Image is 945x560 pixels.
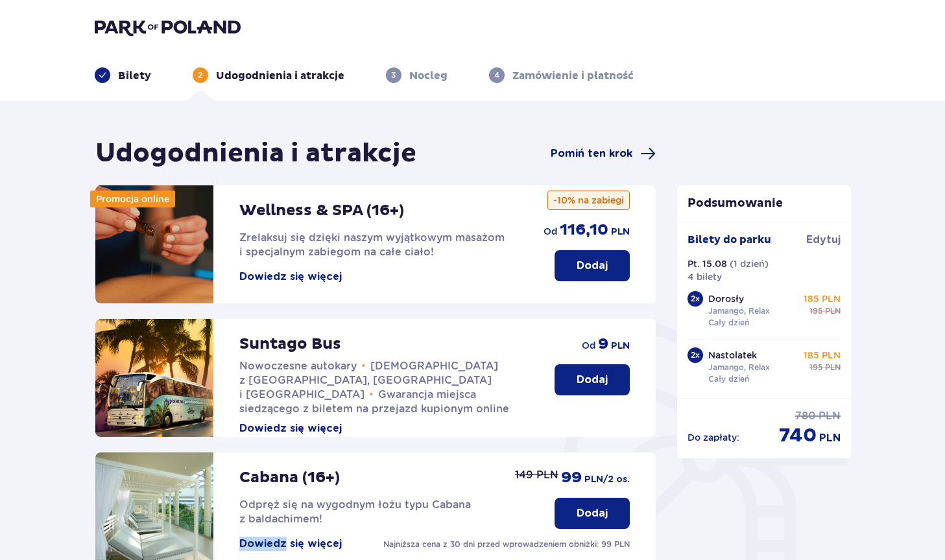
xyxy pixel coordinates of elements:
img: Park of Poland logo [95,18,241,36]
p: Udogodnienia i atrakcje [216,69,344,83]
p: Suntago Bus [239,334,341,354]
p: 4 [494,69,499,81]
span: Nowoczesne autokary [239,360,357,372]
p: PLN [819,409,841,423]
p: Dodaj [577,259,608,273]
p: 3 [391,69,396,81]
p: Nastolatek [708,349,757,362]
p: Cały dzień [708,317,749,329]
p: ( 1 dzień ) [730,257,769,270]
button: Dodaj [555,364,630,395]
p: Cały dzień [708,373,749,385]
p: Podsumowanie [677,196,851,211]
button: Dowiedz się więcej [239,421,342,436]
span: Pomiń ten krok [551,146,632,161]
p: PLN [611,340,630,353]
span: [DEMOGRAPHIC_DATA] z [GEOGRAPHIC_DATA], [GEOGRAPHIC_DATA] i [GEOGRAPHIC_DATA] [239,360,499,401]
p: 185 PLN [804,292,841,305]
span: • [370,388,374,401]
p: Pt. 15.08 [688,257,727,270]
p: 99 [561,468,582,487]
p: 4 bilety [688,270,722,283]
p: Wellness & SPA (16+) [239,201,404,220]
p: 195 [809,362,822,373]
p: 2 [198,69,202,81]
span: Odpręż się na wygodnym łożu typu Cabana z baldachimem! [239,498,471,525]
p: 780 [795,409,816,423]
p: 116,10 [560,220,608,240]
p: PLN /2 os. [584,473,630,486]
div: Promocja online [90,191,175,207]
img: attraction [95,319,213,437]
p: od [544,225,557,238]
img: attraction [95,185,213,303]
p: Cabana (16+) [239,468,340,487]
p: Bilety [118,69,151,83]
p: -10% na zabiegi [547,191,630,210]
span: • [362,360,366,373]
p: Najniższa cena z 30 dni przed wprowadzeniem obniżki: 99 PLN [383,539,630,550]
p: od [582,339,595,352]
a: Pomiń ten krok [551,146,656,161]
p: Zamówienie i płatność [512,69,634,83]
p: Jamango, Relax [708,362,770,373]
p: Dodaj [577,506,608,520]
p: PLN [825,362,841,373]
p: 740 [779,423,817,448]
p: Nocleg [409,69,448,83]
p: 195 [809,305,822,317]
p: 185 PLN [804,349,841,362]
p: 149 PLN [515,468,558,482]
p: PLN [825,305,841,317]
p: 9 [598,334,608,354]
button: Dodaj [555,250,630,281]
div: 2 x [688,291,703,307]
p: Dorosły [708,292,744,305]
p: Do zapłaty : [688,431,739,444]
p: PLN [819,431,841,445]
p: Dodaj [577,373,608,387]
span: Zrelaksuj się dzięki naszym wyjątkowym masażom i specjalnym zabiegom na całe ciało! [239,231,505,258]
p: PLN [611,226,630,239]
button: Dodaj [555,498,630,529]
div: 2 x [688,347,703,363]
a: Edytuj [806,233,841,247]
button: Dowiedz się więcej [239,270,342,284]
h1: Udogodnienia i atrakcje [95,137,416,170]
p: Bilety do parku [688,233,771,247]
p: Jamango, Relax [708,305,770,317]
button: Dowiedz się więcej [239,537,342,551]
